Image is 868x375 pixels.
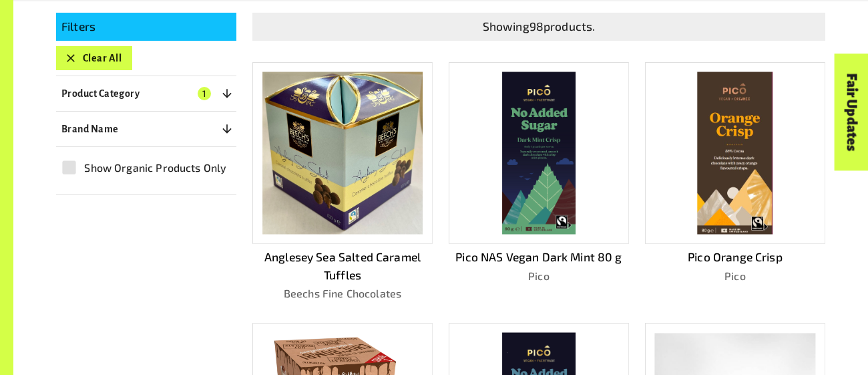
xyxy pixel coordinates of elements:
[449,62,629,301] a: Pico NAS Vegan Dark Mint 80 gPico
[56,117,236,141] button: Brand Name
[645,268,825,284] p: Pico
[449,268,629,284] p: Pico
[252,62,433,301] a: Anglesey Sea Salted Caramel TufflesBeechs Fine Chocolates
[198,87,211,100] span: 1
[645,62,825,301] a: Pico Orange CrispPico
[645,249,825,266] p: Pico Orange Crisp
[252,249,433,284] p: Anglesey Sea Salted Caramel Tuffles
[252,285,433,301] p: Beechs Fine Chocolates
[61,18,231,35] p: Filters
[84,160,226,176] span: Show Organic Products Only
[61,121,119,137] p: Brand Name
[61,86,140,102] p: Product Category
[56,82,236,106] button: Product Category
[56,46,132,70] button: Clear All
[258,18,820,35] p: Showing 98 products.
[449,249,629,266] p: Pico NAS Vegan Dark Mint 80 g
